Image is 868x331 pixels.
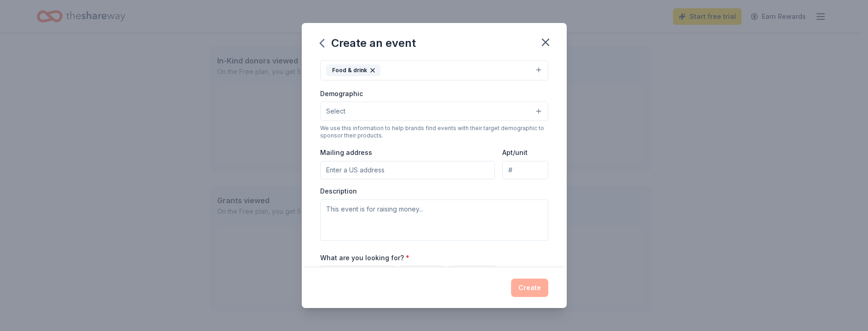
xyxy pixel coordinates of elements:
input: Enter a US address [320,161,495,179]
button: Select [320,102,548,121]
label: What are you looking for? [320,253,409,263]
button: Food & drink [320,60,548,80]
span: Select [326,106,345,117]
div: We use this information to help brands find events with their target demographic to sponsor their... [320,125,548,139]
input: # [502,161,548,179]
button: Meals [400,266,443,282]
button: Snacks [449,266,496,282]
div: Create an event [320,36,416,51]
div: Food & drink [326,64,380,76]
label: Demographic [320,89,363,98]
label: Apt/unit [502,148,528,157]
label: Mailing address [320,148,372,157]
label: Description [320,187,357,196]
button: Auction & raffle [320,266,394,282]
